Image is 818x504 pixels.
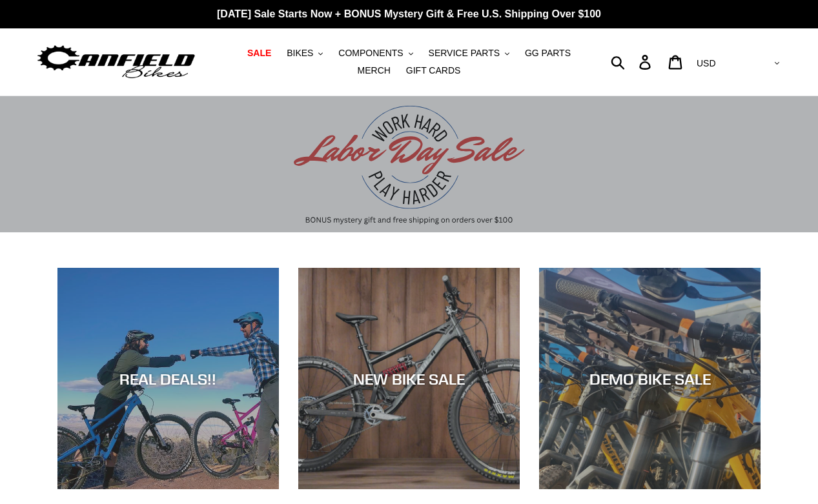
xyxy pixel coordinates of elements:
[358,65,391,76] span: MERCH
[400,62,467,79] a: GIFT CARDS
[429,48,500,59] span: SERVICE PARTS
[280,45,329,62] button: BIKES
[406,65,461,76] span: GIFT CARDS
[351,62,397,79] a: MERCH
[247,48,271,59] span: SALE
[525,48,571,59] span: GG PARTS
[422,45,516,62] button: SERVICE PARTS
[539,268,761,489] a: DEMO BIKE SALE
[298,268,520,489] a: NEW BIKE SALE
[287,48,313,59] span: BIKES
[36,42,197,83] img: Canfield Bikes
[241,45,278,62] a: SALE
[298,369,520,388] div: NEW BIKE SALE
[338,48,403,59] span: COMPONENTS
[332,45,419,62] button: COMPONENTS
[57,268,279,489] a: REAL DEALS!!
[518,45,577,62] a: GG PARTS
[57,369,279,388] div: REAL DEALS!!
[539,369,761,388] div: DEMO BIKE SALE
